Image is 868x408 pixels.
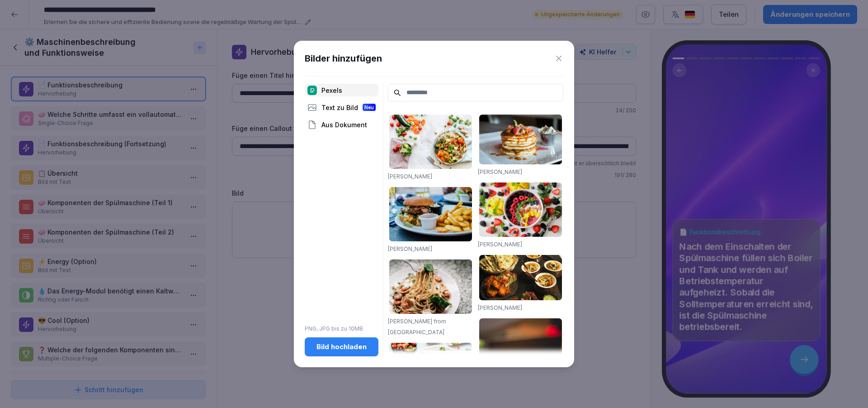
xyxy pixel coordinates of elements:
img: pexels-photo-1640772.jpeg [389,343,472,404]
a: [PERSON_NAME] [478,168,522,175]
img: pexels-photo-70497.jpeg [389,187,472,241]
p: PNG, JPG bis zu 10MB [305,325,378,333]
img: pexels-photo-376464.jpeg [479,115,562,164]
div: Aus Dokument [305,118,378,131]
img: pexels.png [307,86,317,95]
a: [PERSON_NAME] [388,173,432,180]
a: [PERSON_NAME] [388,245,432,252]
button: Bild hochladen [305,337,378,356]
a: [PERSON_NAME] [478,304,522,311]
div: Pexels [305,84,378,96]
a: [PERSON_NAME] from [GEOGRAPHIC_DATA] [388,318,446,336]
img: pexels-photo-1640777.jpeg [389,115,472,169]
div: Neu [363,104,376,111]
img: pexels-photo-1279330.jpeg [389,259,472,314]
div: Bild hochladen [312,342,371,352]
h1: Bilder hinzufügen [305,52,382,65]
img: pexels-photo-958545.jpeg [479,255,562,300]
img: pexels-photo-1099680.jpeg [479,182,562,237]
div: Text zu Bild [305,101,378,114]
a: [PERSON_NAME] [478,241,522,248]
